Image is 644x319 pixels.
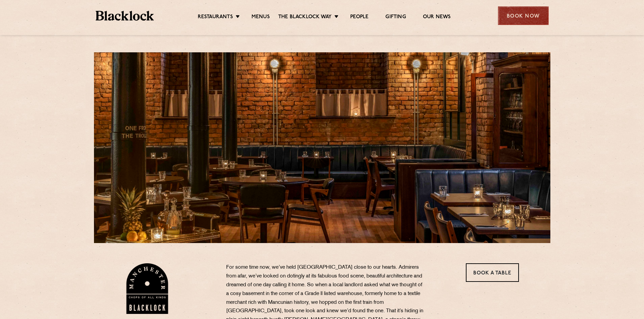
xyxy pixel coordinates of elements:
[125,263,169,314] img: BL_Manchester_Logo-bleed.png
[466,263,519,282] a: Book a Table
[252,14,270,21] a: Menus
[350,14,368,21] a: People
[385,14,406,21] a: Gifting
[423,14,451,21] a: Our News
[198,14,233,21] a: Restaurants
[498,6,549,25] div: Book Now
[278,14,332,21] a: The Blacklock Way
[96,11,154,21] img: BL_Textured_Logo-footer-cropped.svg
